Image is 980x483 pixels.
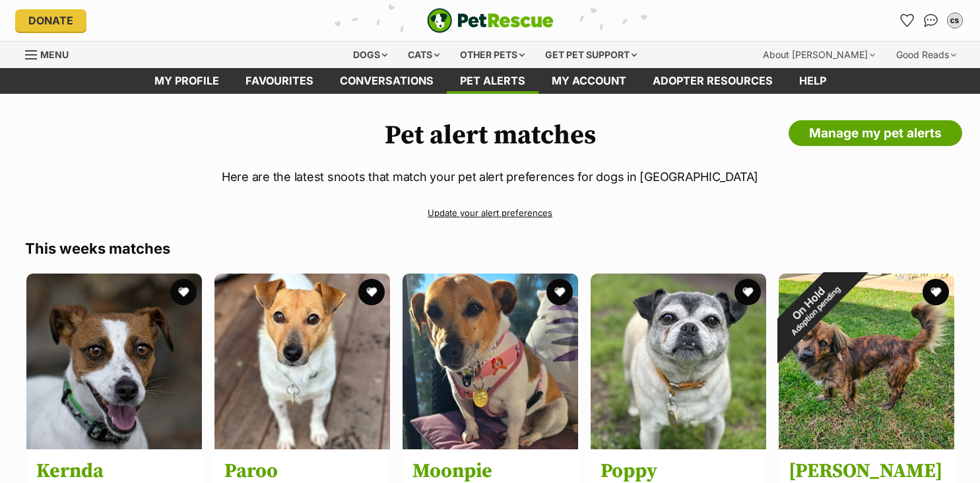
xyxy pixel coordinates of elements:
[344,42,397,68] div: Dogs
[25,239,956,258] h3: This weeks matches
[944,10,965,31] button: My account
[427,8,554,33] img: logo-e224e6f780fb5917bec1dbf3a21bbac754714ae5b6737aabdf751b685950b380.svg
[399,42,449,68] div: Cats
[735,279,761,305] button: favourite
[141,68,232,94] a: My profile
[924,14,938,27] img: chat-41dd97257d64d25036548639549fe6c8038ab92f7586957e7f3b1b290dea8141.svg
[170,279,197,305] button: favourite
[327,68,447,94] a: conversations
[214,274,390,449] img: Paroo
[25,168,956,186] p: Here are the latest snoots that match your pet alert preferences for dogs in [GEOGRAPHIC_DATA]
[447,68,539,94] a: Pet alerts
[25,202,956,225] a: Update your alert preferences
[897,10,965,31] ul: Account quick links
[451,42,534,68] div: Other pets
[779,439,954,452] a: On HoldAdoption pending
[232,68,327,94] a: Favourites
[921,10,942,31] a: Conversations
[358,279,385,305] button: favourite
[546,279,573,305] button: favourite
[887,42,965,68] div: Good Reads
[754,248,869,364] div: On Hold
[15,9,86,32] a: Donate
[786,68,839,94] a: Help
[25,42,78,65] a: Menu
[26,274,202,449] img: Kernda
[539,68,639,94] a: My account
[403,274,578,449] img: Moonpie
[789,120,962,147] a: Manage my pet alerts
[536,42,646,68] div: Get pet support
[40,49,69,60] span: Menu
[427,8,554,33] a: PetRescue
[948,14,962,27] div: cs
[923,279,949,305] button: favourite
[789,284,842,337] span: Adoption pending
[25,120,956,151] h1: Pet alert matches
[591,274,766,449] img: Poppy
[754,42,884,68] div: About [PERSON_NAME]
[897,10,918,31] a: Favourites
[639,68,786,94] a: Adopter resources
[779,274,954,449] img: Broski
